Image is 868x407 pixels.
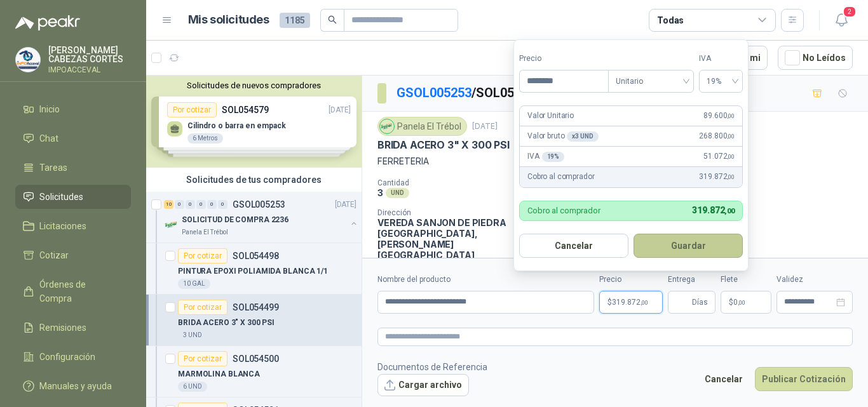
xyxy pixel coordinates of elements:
[380,119,394,133] img: Company Logo
[178,382,207,392] div: 6 UND
[182,214,288,226] p: SOLICITUD DE COMPRA 2236
[699,171,735,183] span: 319.872
[151,81,356,90] button: Solicitudes de nuevos compradores
[146,168,362,192] div: Solicitudes de tus compradores
[188,11,269,29] h1: Mis solicitudes
[186,200,195,209] div: 0
[48,46,131,63] p: [PERSON_NAME] CABEZAS CORTES
[397,83,543,103] p: / SOL054499
[164,200,173,209] div: 10
[15,345,131,369] a: Configuración
[755,367,853,391] button: Publicar Cotización
[15,243,131,267] a: Cotizar
[612,298,648,306] span: 319.872
[830,9,853,32] button: 2
[519,234,628,258] button: Cancelar
[707,72,735,91] span: 19%
[377,178,544,187] p: Cantidad
[39,350,95,364] span: Configuración
[721,274,771,286] label: Flete
[16,48,40,72] img: Company Logo
[738,299,745,306] span: ,00
[703,110,735,122] span: 89.600
[178,300,227,315] div: Por cotizar
[599,274,663,286] label: Precio
[15,15,80,30] img: Logo peakr
[519,53,608,65] label: Precio
[377,208,517,217] p: Dirección
[39,321,86,335] span: Remisiones
[39,248,69,262] span: Cotizar
[164,217,179,232] img: Company Logo
[207,200,217,209] div: 0
[599,291,663,314] p: $319.872,00
[699,53,743,65] label: IVA
[377,154,853,168] p: FERRETERIA
[15,272,131,310] a: Órdenes de Compra
[178,279,210,289] div: 10 GAL
[724,207,735,215] span: ,00
[542,152,565,162] div: 19 %
[39,190,83,204] span: Solicitudes
[218,200,227,209] div: 0
[527,130,599,142] p: Valor bruto
[386,188,409,198] div: UND
[15,126,131,150] a: Chat
[843,6,857,18] span: 2
[733,298,745,306] span: 0
[634,234,743,258] button: Guardar
[335,199,356,211] p: [DATE]
[39,161,67,175] span: Tareas
[146,295,362,346] a: Por cotizarSOL054499BRIDA ACERO 3" X 300 PSI3 UND
[527,110,574,122] p: Valor Unitario
[668,274,715,286] label: Entrega
[377,217,517,260] p: VEREDA SANJON DE PIEDRA [GEOGRAPHIC_DATA] , [PERSON_NAME][GEOGRAPHIC_DATA]
[146,76,362,168] div: Solicitudes de nuevos compradoresPor cotizarSOL054579[DATE] Cilindro o barra en empack6 MetrosPor...
[39,219,86,233] span: Licitaciones
[727,153,735,160] span: ,00
[196,200,206,209] div: 0
[472,121,498,133] p: [DATE]
[729,298,733,306] span: $
[280,13,310,28] span: 1185
[39,131,58,145] span: Chat
[698,367,750,391] button: Cancelar
[377,187,383,198] p: 3
[178,265,328,277] p: PINTURA EPOXI POLIAMIDA BLANCA 1/1
[377,138,510,152] p: BRIDA ACERO 3" X 300 PSI
[692,291,708,313] span: Días
[175,200,184,209] div: 0
[616,72,686,91] span: Unitario
[178,248,227,264] div: Por cotizar
[15,374,131,398] a: Manuales y ayuda
[692,205,735,215] span: 319.872
[397,85,471,100] a: GSOL005253
[233,251,279,260] p: SOL054498
[527,171,594,183] p: Cobro al comprador
[15,214,131,238] a: Licitaciones
[233,354,279,363] p: SOL054500
[39,379,112,393] span: Manuales y ayuda
[657,13,684,27] div: Todas
[778,46,853,70] button: No Leídos
[727,133,735,140] span: ,00
[328,15,337,24] span: search
[15,316,131,340] a: Remisiones
[178,330,207,340] div: 3 UND
[377,117,467,136] div: Panela El Trébol
[48,66,131,74] p: IMPOACCEVAL
[699,130,735,142] span: 268.800
[178,351,227,366] div: Por cotizar
[527,206,600,215] p: Cobro al comprador
[15,97,131,121] a: Inicio
[39,277,119,305] span: Órdenes de Compra
[703,150,735,163] span: 51.072
[146,243,362,295] a: Por cotizarSOL054498PINTURA EPOXI POLIAMIDA BLANCA 1/110 GAL
[377,374,469,397] button: Cargar archivo
[377,360,487,374] p: Documentos de Referencia
[776,274,853,286] label: Validez
[727,112,735,119] span: ,00
[377,274,594,286] label: Nombre del producto
[641,299,648,306] span: ,00
[164,197,359,237] a: 10 0 0 0 0 0 GSOL005253[DATE] Company LogoSOLICITUD DE COMPRA 2236Panela El Trébol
